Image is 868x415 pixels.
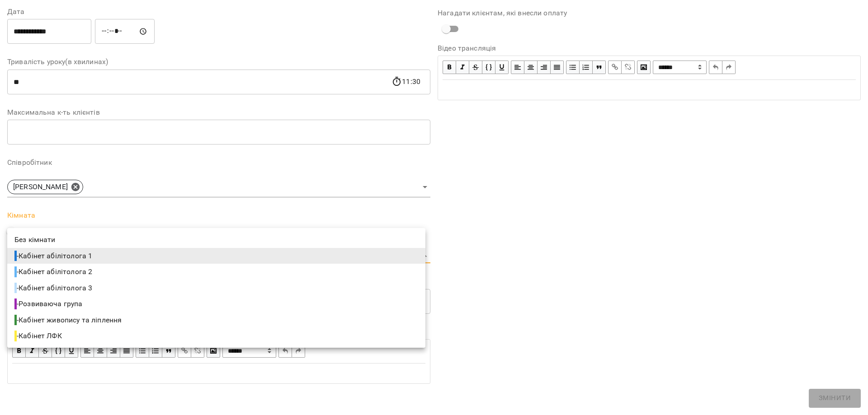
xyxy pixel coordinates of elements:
span: - Кабінет абілітолога 3 [14,283,94,294]
span: - Розвиваюча група [14,298,85,309]
li: Без кімнати [7,232,425,248]
span: - Кабінет живопису та ліплення [14,315,123,326]
span: - Кабінет абілітолога 2 [14,266,94,277]
span: - Кабінет ЛФК [14,331,64,341]
span: - Кабінет абілітолога 1 [14,251,94,261]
